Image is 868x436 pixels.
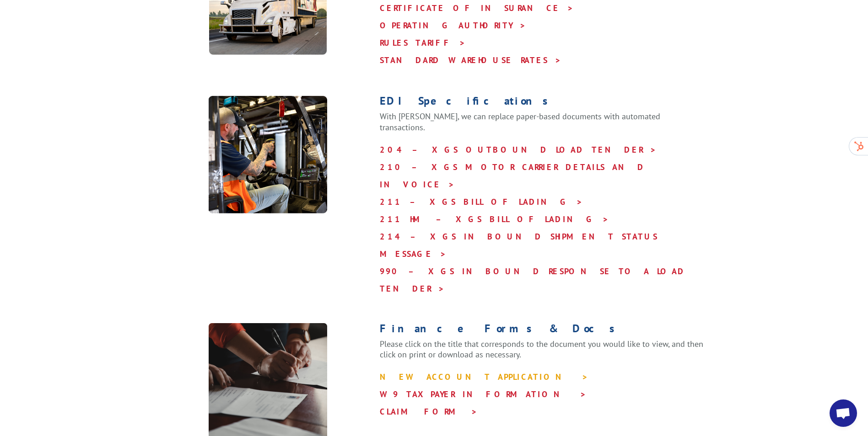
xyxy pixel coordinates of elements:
a: RULES TARIFF > [380,37,466,48]
a: NEW ACCOUNT APPLICATION > [380,372,588,382]
a: STANDARD WAREHOUSE RATES > [380,55,561,65]
a: 211 – XGS BILL OF LADING > [380,197,583,207]
a: 210 – XGS MOTOR CARRIER DETAILS AND INVOICE > [380,162,645,190]
a: 211 HM – XGS BILL OF LADING > [380,214,609,224]
a: 204 – XGS OUTBOUND LOAD TENDER > [380,144,657,155]
a: 990 – XGS INBOUND RESPONSE TO A LOAD TENDER > [380,266,685,294]
h1: Finance Forms & Docs [380,323,706,339]
a: OPERATING AUTHORITY > [380,20,526,31]
a: 214 – XGS INBOUND SHIPMENT STATUS MESSAGE > [380,231,658,259]
a: CERTIFICATE OF INSURANCE > [380,3,574,13]
a: W9 TAXPAYER INFORMATION > [380,389,587,399]
h1: EDI Specifications [380,96,706,111]
p: With [PERSON_NAME], we can replace paper-based documents with automated transactions. [380,111,706,141]
div: Open chat [830,399,857,427]
img: XpressGlobalSystems_Resources_EDI [209,96,327,214]
a: CLAIM FORM > [380,406,478,417]
p: Please click on the title that corresponds to the document you would like to view, and then click... [380,339,706,369]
